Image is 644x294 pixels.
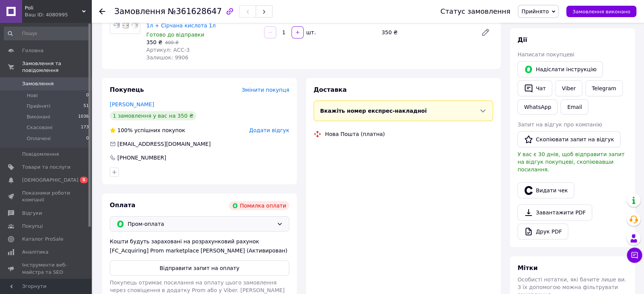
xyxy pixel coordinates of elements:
[22,151,59,158] span: Повідомлення
[517,264,538,272] span: Мітки
[517,36,527,43] span: Дії
[4,27,90,40] input: Пошук
[27,92,38,99] span: Нові
[86,135,89,142] span: 0
[25,11,91,18] div: Ваш ID: 4080995
[110,260,289,276] button: Відправити запит на оплату
[572,9,630,14] span: Замовлення виконано
[22,262,70,275] span: Інструменти веб-майстра та SEO
[81,124,89,131] span: 173
[99,8,105,15] div: Повернутися назад
[146,15,252,29] a: Азотна кислота 1л + Соляна кислота 1л + Сірчана кислота 1л
[22,236,63,243] span: Каталог ProSale
[83,103,89,110] span: 51
[110,201,135,209] span: Оплата
[517,121,602,128] span: Запит на відгук про компанію
[165,40,179,45] span: 400 ₴
[22,190,70,203] span: Показники роботи компанії
[146,32,204,38] span: Готово до відправки
[22,164,70,171] span: Товари та послуги
[517,224,568,240] a: Друк PDF
[378,27,475,38] div: 350 ₴
[27,135,51,142] span: Оплачені
[146,39,162,45] span: 350 ₴
[78,113,89,120] span: 1036
[517,182,574,198] button: Видати чек
[22,60,91,74] span: Замовлення та повідомлення
[146,47,190,53] span: Артикул: АСС-3
[304,29,317,36] div: шт.
[110,238,289,254] div: Кошти будуть зараховані на розрахунковий рахунок
[517,131,620,147] button: Скопіювати запит на відгук
[27,113,50,120] span: Виконані
[110,126,185,134] div: успішних покупок
[314,86,347,93] span: Доставка
[517,99,557,115] a: WhatsApp
[561,99,588,115] button: Email
[110,111,196,120] div: 1 замовлення у вас на 350 ₴
[128,220,274,228] span: Пром-оплата
[555,80,582,96] a: Viber
[117,154,167,161] div: [PHONE_NUMBER]
[22,47,43,54] span: Головна
[27,103,50,110] span: Прийняті
[22,177,78,184] span: [DEMOGRAPHIC_DATA]
[110,101,154,107] a: [PERSON_NAME]
[22,80,54,87] span: Замовлення
[229,201,289,210] div: Помилка оплати
[80,177,88,183] span: 5
[521,8,549,14] span: Прийнято
[517,151,625,173] span: У вас є 30 днів, щоб відправити запит на відгук покупцеві, скопіювавши посилання.
[22,249,48,256] span: Аналітика
[117,141,211,147] span: [EMAIL_ADDRESS][DOMAIN_NAME]
[627,248,642,263] button: Чат з покупцем
[110,86,144,93] span: Покупець
[441,8,511,15] div: Статус замовлення
[249,127,289,133] span: Додати відгук
[478,25,493,40] a: Редагувати
[117,127,133,133] span: 100%
[517,205,592,220] a: Завантажити PDF
[110,247,289,254] div: [FC_Acquiring] Prom marketplace [PERSON_NAME] (Активирован)
[27,124,53,131] span: Скасовані
[517,80,552,96] button: Чат
[146,54,188,61] span: Залишок: 9906
[323,130,387,138] div: Нова Пошта (платна)
[22,223,43,230] span: Покупці
[22,210,42,217] span: Відгуки
[168,7,222,16] span: №361628647
[517,61,603,77] button: Надіслати інструкцію
[517,51,574,58] span: Написати покупцеві
[585,80,623,96] a: Telegram
[86,92,89,99] span: 0
[320,108,427,114] span: Вкажіть номер експрес-накладної
[566,6,636,17] button: Замовлення виконано
[114,7,165,16] span: Замовлення
[242,87,289,93] span: Змінити покупця
[25,5,82,11] span: Poli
